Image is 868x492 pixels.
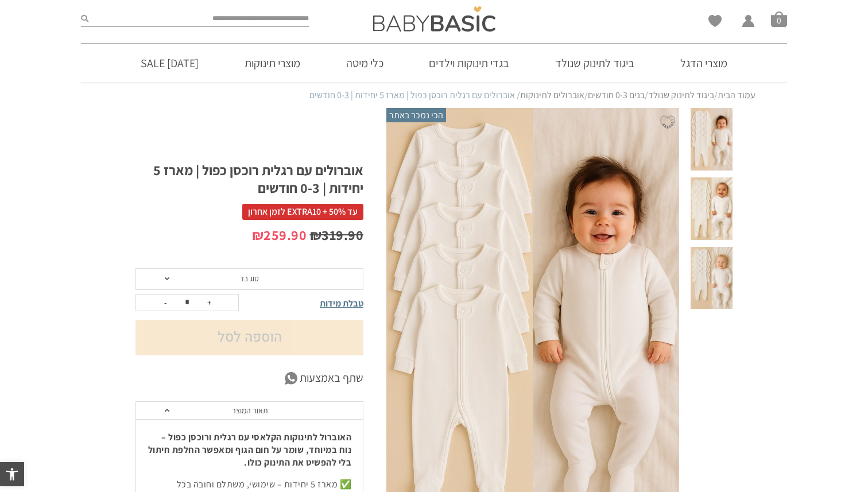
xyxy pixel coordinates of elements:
[135,370,363,387] a: שתף באמצעות
[113,89,755,102] nav: Breadcrumb
[771,11,787,27] span: סל קניות
[240,273,259,284] span: סוג בד
[718,89,755,101] a: עמוד הבית
[176,295,199,311] input: כמות המוצר
[386,108,446,122] span: הכי נמכר באתר
[252,226,307,244] bdi: 259.90
[135,320,363,355] button: הוספה לסל
[708,15,722,31] span: Wishlist
[648,89,714,101] a: ביגוד לתינוק שנולד
[136,402,363,420] a: תאור המוצר
[708,15,722,27] a: Wishlist
[588,89,645,101] a: בנים 0-3 חודשים
[123,44,216,83] a: [DATE] SALE
[329,44,401,83] a: כלי מיטה
[310,226,364,244] bdi: 319.90
[148,431,352,469] strong: האוברול לתינוקות הקלאסי עם רגלית ורוכסן כפול – נוח במיוחד, שומר על חום הגוף ומאפשר החלפת חיתול בל...
[300,370,363,387] span: שתף באמצעות
[663,44,745,83] a: מוצרי הדגל
[538,44,652,83] a: ביגוד לתינוק שנולד
[200,295,218,311] button: +
[157,295,174,311] button: -
[520,89,584,101] a: אוברולים לתינוקות
[252,226,264,244] span: ₪
[310,226,322,244] span: ₪
[320,297,363,309] span: טבלת מידות
[771,11,787,27] a: סל קניות0
[227,44,317,83] a: מוצרי תינוקות
[242,204,363,220] span: עד 50% + EXTRA10 לזמן אחרון
[412,44,526,83] a: בגדי תינוקות וילדים
[135,161,363,197] h1: אוברולים עם רגלית רוכסן כפול | מארז 5 יחידות | 0-3 חודשים
[373,6,495,32] img: Baby Basic בגדי תינוקות וילדים אונליין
